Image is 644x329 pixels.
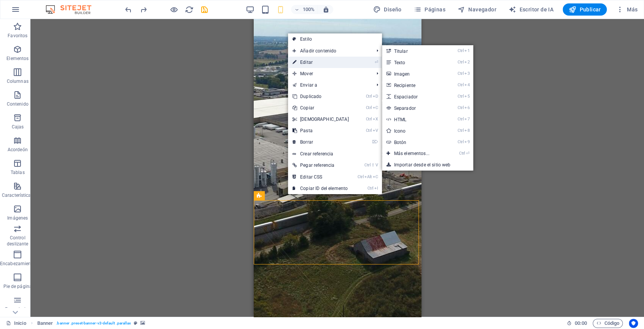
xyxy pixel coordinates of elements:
[124,5,133,14] button: deshacer
[375,117,378,122] font: X
[382,114,445,125] a: Ctrl7HTML
[394,117,407,122] font: HTML
[288,33,382,45] a: Estilo
[303,6,315,12] font: 100%
[382,79,445,91] a: Ctrl4Recipiente
[394,49,408,54] font: Titular
[288,148,382,160] a: Crear referencia
[134,321,137,325] i: This element is a customizable preset
[467,139,469,144] font: 9
[288,136,353,148] a: ⌦Borrar
[384,6,401,13] font: Diseño
[37,319,53,328] span: Click to select. Double-click to edit
[506,3,557,16] button: Escritor de IA
[139,5,148,14] button: rehacer
[370,3,405,16] button: Diseño
[322,6,329,13] i: Al cambiar el tamaño, se ajusta automáticamente el nivel de zoom para adaptarse al dispositivo el...
[7,215,28,221] font: Imágenes
[366,105,372,110] font: Ctrl
[300,82,317,88] font: Enviar a
[458,60,464,65] font: Ctrl
[8,33,27,38] font: Favoritos
[300,186,348,191] font: Copiar ID del elemento
[382,68,445,79] a: Ctrl3Imagen
[288,171,353,183] a: CtrlAltCEditar CSS
[300,105,314,111] font: Copiar
[374,60,378,65] font: ⏎
[288,125,353,136] a: CtrlVPasta
[300,117,349,122] font: [DEMOGRAPHIC_DATA]
[12,124,24,130] font: Cajas
[288,79,370,91] a: Enviar a
[382,91,445,102] a: Ctrl5Espaciador
[200,5,209,14] button: ahorrar
[367,186,374,191] font: Ctrl
[411,3,448,16] button: Páginas
[367,174,372,179] font: Alt
[458,71,464,76] font: Ctrl
[425,6,445,13] font: Páginas
[300,36,312,42] font: Estilo
[467,128,469,133] font: 8
[375,174,378,179] font: C
[579,6,601,13] font: Publicar
[575,320,587,326] font: 00:00
[372,139,378,144] font: ⌦
[375,105,378,110] font: C
[377,186,378,191] font: I
[458,48,464,53] font: Ctrl
[366,117,372,122] font: Ctrl
[458,128,464,133] font: Ctrl
[366,128,372,133] font: Ctrl
[7,101,29,107] font: Contenido
[300,139,313,145] font: Borrar
[300,163,334,168] font: Pegar referencia
[593,319,623,328] button: Código
[394,128,406,134] font: Icono
[7,79,29,84] font: Columnas
[394,106,416,111] font: Separador
[468,6,496,13] font: Navegador
[288,102,353,114] a: CtrlCCopiar
[458,139,464,144] font: Ctrl
[382,136,445,148] a: Ctrl9Botón
[2,193,33,198] font: Características
[604,320,619,326] font: Código
[458,117,464,122] font: Ctrl
[184,5,194,14] button: recargar
[466,151,469,156] font: ⏎
[458,82,464,87] font: Ctrl
[288,114,353,125] a: CtrlX[DEMOGRAPHIC_DATA]
[394,94,418,100] font: Espaciador
[467,117,469,122] font: 7
[288,91,353,102] a: CtrlDDuplicado
[375,163,378,168] font: V
[300,174,322,180] font: Editar CSS
[375,94,378,99] font: D
[375,128,378,133] font: V
[459,151,465,156] font: Ctrl
[627,6,638,13] font: Más
[467,82,469,87] font: 4
[382,159,473,171] a: Importar desde el sitio web
[519,6,553,13] font: Escritor de IA
[300,71,313,76] font: Mover
[394,151,429,156] font: Más elementos...
[394,60,405,65] font: Texto
[613,3,641,16] button: Más
[467,105,469,110] font: 6
[300,151,333,157] font: Crear referencia
[291,5,318,14] button: 100%
[288,57,353,68] a: ⏎Editar
[394,71,410,77] font: Imagen
[56,319,131,328] span: . banner .preset-banner-v3-default .parallax
[300,48,336,54] font: Añadir contenido
[370,3,405,16] div: Diseño (Ctrl+Alt+Y)
[382,57,445,68] a: Ctrl2Texto
[288,160,353,171] a: Ctrl⇧VPegar referencia
[394,140,407,145] font: Botón
[567,319,587,328] h6: Tiempo de sesión
[364,163,370,168] font: Ctrl
[467,94,469,99] font: 5
[300,128,313,133] font: Pasta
